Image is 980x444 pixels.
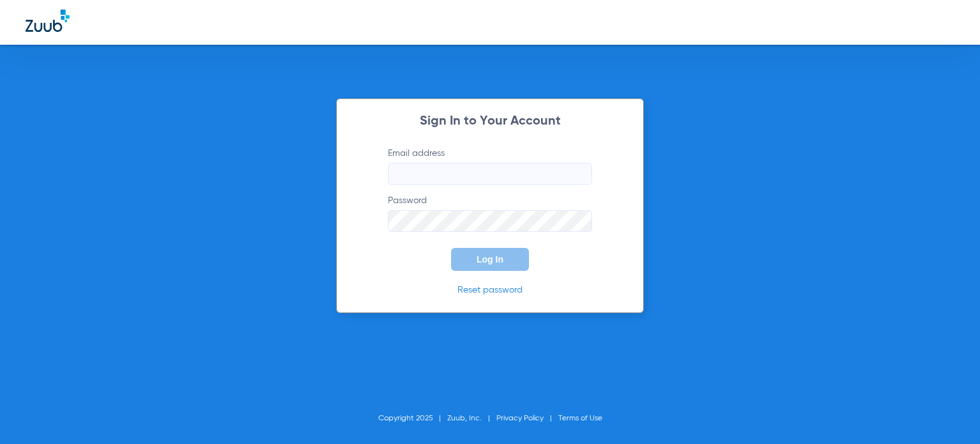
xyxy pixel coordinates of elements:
[477,254,503,264] span: Log In
[388,210,592,232] input: Password
[558,415,602,422] a: Terms of Use
[451,248,529,271] button: Log In
[447,412,496,425] li: Zuub, Inc.
[369,115,611,128] h2: Sign In to Your Account
[378,412,447,425] li: Copyright 2025
[26,10,70,32] img: Zuub Logo
[388,163,592,185] input: Email address
[388,147,592,185] label: Email address
[388,194,592,232] label: Password
[496,415,544,422] a: Privacy Policy
[457,286,523,295] a: Reset password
